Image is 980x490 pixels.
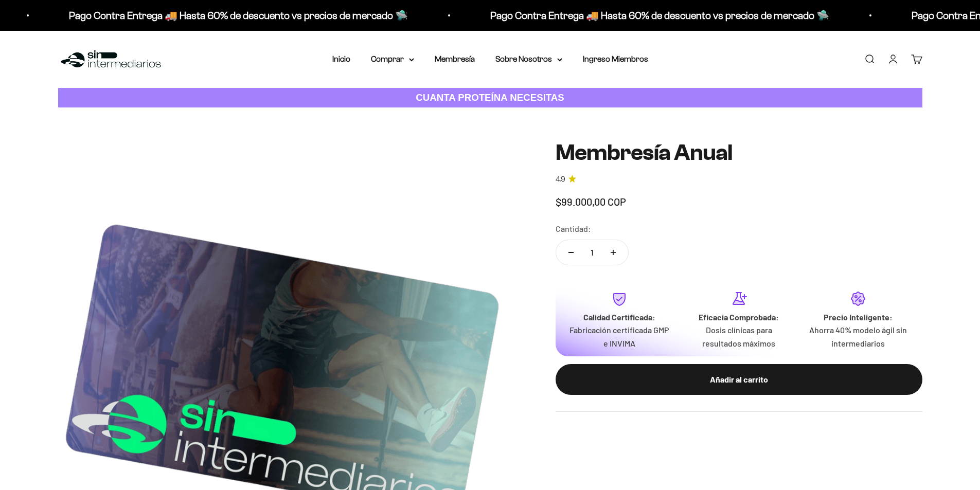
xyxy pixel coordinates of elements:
[435,55,475,63] a: Membresía
[687,323,790,350] p: Dosis clínicas para resultados máximos
[583,55,648,63] a: Ingreso Miembros
[332,55,350,63] a: Inicio
[699,312,779,322] strong: Eficacia Comprobada:
[598,240,628,265] button: Aumentar cantidad
[61,7,400,24] p: Pago Contra Entrega 🚚 Hasta 60% de descuento vs precios de mercado 🛸
[556,174,922,185] a: 4.94.9 de 5.0 estrellas
[556,140,922,165] h1: Membresía Anual
[58,88,922,108] a: CUANTA PROTEÍNA NECESITAS
[483,7,822,24] p: Pago Contra Entrega 🚚 Hasta 60% de descuento vs precios de mercado 🛸
[556,240,586,265] button: Reducir cantidad
[568,323,671,350] p: Fabricación certificada GMP e INVIMA
[556,222,591,235] label: Cantidad:
[495,52,562,66] summary: Sobre Nosotros
[556,174,565,185] span: 4.9
[371,52,414,66] summary: Comprar
[807,323,910,350] p: Ahorra 40% modelo ágil sin intermediarios
[824,312,893,322] strong: Precio Inteligente:
[583,312,655,322] strong: Calidad Certificada:
[416,92,564,103] strong: CUANTA PROTEÍNA NECESITAS
[556,193,626,210] sale-price: $99.000,00 COP
[576,373,902,386] div: Añadir al carrito
[556,364,922,395] button: Añadir al carrito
